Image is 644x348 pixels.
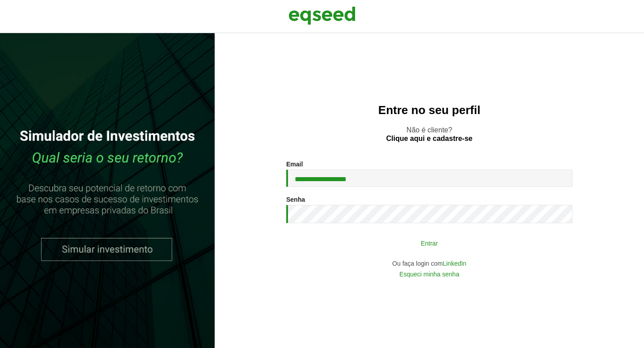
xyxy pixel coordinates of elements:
[288,4,356,27] img: EqSeed Logo
[399,271,459,277] a: Esqueci minha senha
[313,234,546,251] button: Entrar
[286,161,303,167] label: Email
[233,104,626,117] h2: Entre no seu perfil
[443,260,466,267] a: LinkedIn
[286,196,305,203] label: Senha
[286,260,572,267] div: Ou faça login com
[386,135,473,142] a: Clique aqui e cadastre-se
[233,126,626,143] p: Não é cliente?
